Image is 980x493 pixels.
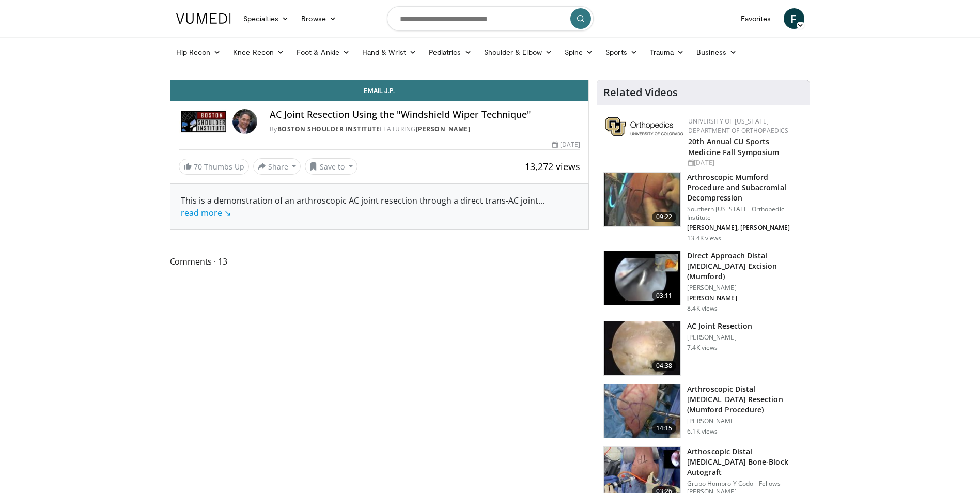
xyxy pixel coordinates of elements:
img: Boston Shoulder Institute [179,109,228,134]
h3: Arthroscopic Distal [MEDICAL_DATA] Resection (Mumford Procedure) [687,384,803,415]
img: MGngRNnbuHoiqTJH4xMDoxOjBrO-I4W8.150x105_q85_crop-smart_upscale.jpg [604,251,680,305]
span: 13,272 views [525,160,580,173]
p: [PERSON_NAME] [687,333,752,342]
a: 20th Annual CU Sports Medicine Fall Symposium [688,136,779,157]
a: Shoulder & Elbow [478,42,558,63]
a: F [784,8,804,29]
p: 13.4K views [687,234,721,242]
img: 355603a8-37da-49b6-856f-e00d7e9307d3.png.150x105_q85_autocrop_double_scale_upscale_version-0.2.png [605,117,683,136]
a: Foot & Ankle [290,42,356,63]
a: 70 Thumbs Up [179,159,249,175]
div: This is a demonstration of an arthroscopic AC joint resection through a direct trans-AC joint [181,194,579,219]
h4: AC Joint Resection Using the "Windshield Wiper Technique" [270,109,581,120]
p: Southern [US_STATE] Orthopedic Institute [687,205,803,222]
span: 09:22 [652,212,677,222]
a: University of [US_STATE] Department of Orthopaedics [688,117,788,135]
h4: Related Videos [603,86,678,99]
button: Share [253,158,301,175]
button: Save to [305,158,357,175]
div: [DATE] [552,140,580,149]
span: 04:38 [652,361,677,371]
h3: Arthroscopic Mumford Procedure and Subacromial Decompression [687,172,803,203]
img: Avatar [232,109,257,134]
span: 14:15 [652,423,677,434]
h3: Direct Approach Distal [MEDICAL_DATA] Excision (Mumford) [687,251,803,282]
p: [PERSON_NAME] [687,294,803,302]
a: Hip Recon [170,42,227,63]
span: Comments 13 [170,255,589,268]
img: 38873_0000_3.png.150x105_q85_crop-smart_upscale.jpg [604,321,680,375]
a: Business [690,42,743,63]
a: 14:15 Arthroscopic Distal [MEDICAL_DATA] Resection (Mumford Procedure) [PERSON_NAME] 6.1K views [603,384,803,439]
a: [PERSON_NAME] [416,125,471,133]
input: Search topics, interventions [387,6,594,31]
p: [PERSON_NAME], [PERSON_NAME] [687,224,803,232]
span: 03:11 [652,290,677,301]
div: [DATE] [688,158,801,167]
a: Specialties [237,8,295,29]
h3: Arthoscopic Distal [MEDICAL_DATA] Bone-Block Autograft [687,446,803,477]
a: Hand & Wrist [356,42,423,63]
p: [PERSON_NAME] [687,417,803,425]
a: 04:38 AC Joint Resection [PERSON_NAME] 7.4K views [603,321,803,376]
div: By FEATURING [270,125,581,134]
a: Email J.P. [170,80,589,101]
img: VuMedi Logo [176,13,231,24]
p: 7.4K views [687,344,718,352]
a: read more ↘ [181,207,231,219]
p: 8.4K views [687,304,718,313]
h3: AC Joint Resection [687,321,752,331]
p: 6.1K views [687,427,718,436]
a: 09:22 Arthroscopic Mumford Procedure and Subacromial Decompression Southern [US_STATE] Orthopedic... [603,172,803,242]
a: Sports [599,42,644,63]
img: Mumford_100010853_2.jpg.150x105_q85_crop-smart_upscale.jpg [604,173,680,226]
a: Boston Shoulder Institute [277,125,380,133]
a: Favorites [735,8,777,29]
img: 5dbdd5f8-0f15-479e-a06f-cba259594c0c.150x105_q85_crop-smart_upscale.jpg [604,384,680,438]
a: Knee Recon [227,42,290,63]
a: Browse [295,8,343,29]
p: [PERSON_NAME] [687,284,803,292]
a: 03:11 Direct Approach Distal [MEDICAL_DATA] Excision (Mumford) [PERSON_NAME] [PERSON_NAME] 8.4K v... [603,251,803,313]
span: 70 [194,162,202,172]
a: Trauma [644,42,691,63]
a: Pediatrics [423,42,478,63]
a: Spine [558,42,599,63]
